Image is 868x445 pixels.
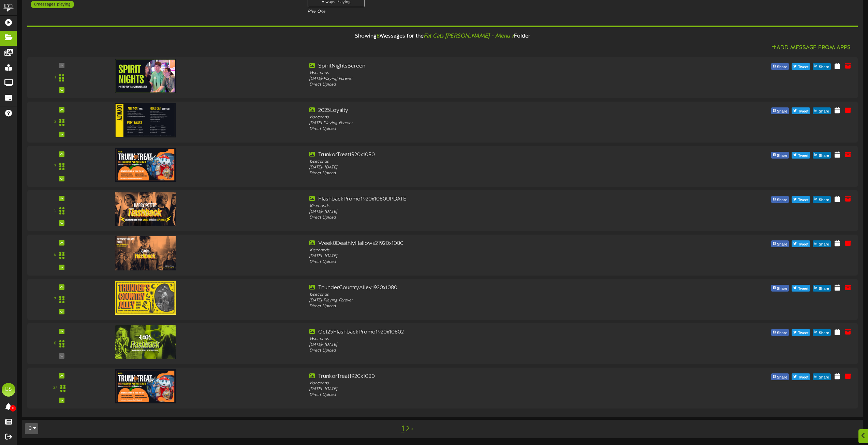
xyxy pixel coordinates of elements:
[309,284,645,292] div: ThunderCountryAlley1920x1080
[797,196,810,204] span: Tweet
[776,196,789,204] span: Share
[115,281,176,315] img: 27a8f373-fd08-419e-8ab5-48bf88958375.jpg
[792,373,810,380] button: Tweet
[308,9,578,15] div: Play One
[309,248,645,253] div: 10 seconds
[309,120,645,126] div: [DATE] - Playing Forever
[817,329,830,337] span: Share
[776,374,789,381] span: Share
[771,152,789,159] button: Share
[776,285,789,293] span: Share
[817,285,830,293] span: Share
[309,151,645,159] div: TrunkorTreat1920x1080
[813,152,831,159] button: Share
[817,374,830,381] span: Share
[309,240,645,248] div: Week8DeathlyHallows21920x1080
[813,240,831,247] button: Share
[771,285,789,292] button: Share
[792,329,810,336] button: Tweet
[115,59,176,93] img: 87102e7f-0d53-48b2-94e2-7ee3b3d03094.png
[309,165,645,170] div: [DATE] - [DATE]
[813,373,831,380] button: Share
[792,240,810,247] button: Tweet
[309,209,645,215] div: [DATE] - [DATE]
[424,33,514,39] i: Fat Cats [PERSON_NAME] - Menu 7
[776,152,789,160] span: Share
[309,342,645,348] div: [DATE] - [DATE]
[309,392,645,398] div: Direct Upload
[771,63,789,70] button: Share
[776,108,789,115] span: Share
[309,215,645,221] div: Direct Upload
[792,285,810,292] button: Tweet
[792,107,810,114] button: Tweet
[813,329,831,336] button: Share
[771,329,789,336] button: Share
[25,423,38,434] button: 10
[817,196,830,204] span: Share
[411,426,413,433] a: >
[53,385,57,391] div: 27
[776,63,789,71] span: Share
[54,252,56,258] div: 6
[813,63,831,70] button: Share
[309,336,645,342] div: 15 seconds
[401,425,404,433] a: 1
[813,107,831,114] button: Share
[771,373,789,380] button: Share
[797,241,810,248] span: Tweet
[309,253,645,259] div: [DATE] - [DATE]
[797,285,810,293] span: Tweet
[797,63,810,71] span: Tweet
[813,196,831,203] button: Share
[309,76,645,82] div: [DATE] - Playing Forever
[309,126,645,132] div: Direct Upload
[309,203,645,209] div: 10 seconds
[309,170,645,176] div: Direct Upload
[2,383,15,397] div: BS
[31,1,74,8] div: 6 messages playing
[309,82,645,88] div: Direct Upload
[776,329,789,337] span: Share
[309,348,645,354] div: Direct Upload
[309,195,645,203] div: FlashbackPromo1920x1080UPDATE
[771,196,789,203] button: Share
[792,63,810,70] button: Tweet
[309,159,645,165] div: 15 seconds
[792,152,810,159] button: Tweet
[817,152,830,160] span: Share
[817,108,830,115] span: Share
[22,29,863,44] div: Showing Messages for the Folder
[115,148,176,182] img: bc16f8d6-66ef-4004-a4fe-3fc12930413b.jpg
[309,70,645,76] div: 15 seconds
[769,44,853,52] button: Add Message From Apps
[10,405,16,412] span: 0
[309,373,645,381] div: TrunkorTreat1920x1080
[309,386,645,392] div: [DATE] - [DATE]
[115,369,176,403] img: 21abfdaa-1675-4f51-a270-f97de033ad56.jpg
[797,329,810,337] span: Tweet
[406,426,409,433] a: 2
[776,241,789,248] span: Share
[797,374,810,381] span: Tweet
[309,303,645,309] div: Direct Upload
[797,108,810,115] span: Tweet
[309,328,645,336] div: Oct25FlashbackPromo1920x10802
[309,298,645,303] div: [DATE] - Playing Forever
[817,241,830,248] span: Share
[377,33,380,39] span: 8
[309,62,645,70] div: SpiritNightsScreen
[813,285,831,292] button: Share
[115,103,176,137] img: 54d28e4e-bcd9-4cbd-93eb-acdf75f5efb1.jpg
[54,341,56,346] div: 8
[115,192,176,226] img: 67c1677c-317d-4b89-9094-9ac14e659f73.jpg
[797,152,810,160] span: Tweet
[771,240,789,247] button: Share
[309,381,645,386] div: 15 seconds
[792,196,810,203] button: Tweet
[771,107,789,114] button: Share
[817,63,830,71] span: Share
[115,236,176,270] img: ba50b714-4adf-44f5-a24c-620ec6fbba03.jpg
[309,107,645,115] div: 2025Loyalty
[309,292,645,298] div: 15 seconds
